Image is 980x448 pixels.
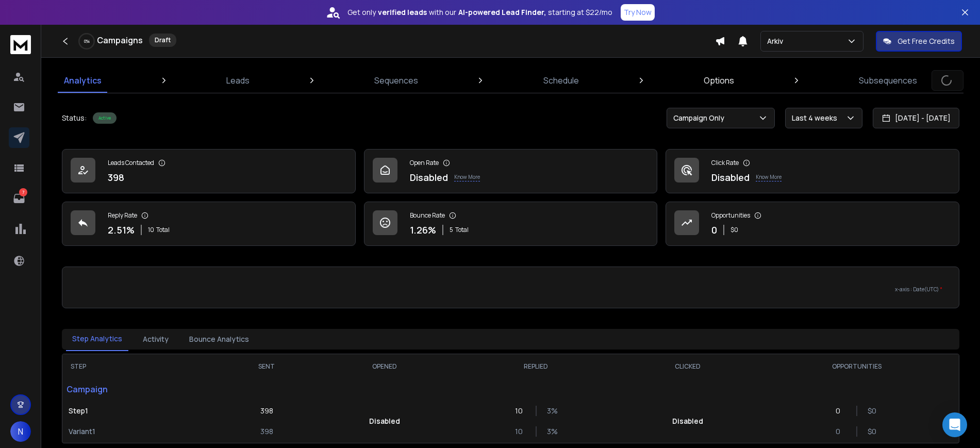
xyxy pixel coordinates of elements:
[215,354,318,379] th: SENT
[410,170,448,185] p: Disabled
[672,416,703,426] p: Disabled
[148,226,154,234] span: 10
[942,412,967,437] div: Open Intercom Messenger
[836,426,846,437] p: 0
[62,149,356,193] a: Leads Contacted398
[711,211,750,220] p: Opportunities
[364,202,658,246] a: Bounce Rate1.26%5Total
[10,421,31,442] button: N
[79,286,942,293] p: x-axis : Date(UTC)
[156,226,170,234] span: Total
[62,202,356,246] a: Reply Rate2.51%10Total
[108,170,124,185] p: 398
[452,354,621,379] th: REPLIED
[755,354,959,379] th: OPPORTUNITIES
[19,188,27,196] p: 7
[93,112,117,124] div: Active
[730,226,738,234] p: $ 0
[97,34,143,46] h1: Campaigns
[66,327,128,351] button: Step Analytics
[666,149,959,193] a: Click RateDisabledKnow More
[62,379,215,400] p: Campaign
[547,406,557,416] p: 3 %
[711,159,739,167] p: Click Rate
[515,406,525,416] p: 10
[868,426,878,437] p: $ 0
[868,406,878,416] p: $ 0
[226,74,250,87] p: Leads
[410,159,439,167] p: Open Rate
[108,211,137,220] p: Reply Rate
[666,202,959,246] a: Opportunities0$0
[58,68,108,93] a: Analytics
[621,4,655,21] button: Try Now
[84,38,90,44] p: 0 %
[318,354,452,379] th: OPENED
[9,188,29,209] a: 7
[369,416,400,426] p: Disabled
[410,223,436,237] p: 1.26 %
[543,74,579,87] p: Schedule
[220,68,256,93] a: Leads
[624,7,652,18] p: Try Now
[792,113,841,123] p: Last 4 weeks
[711,223,717,237] p: 0
[410,211,445,220] p: Bounce Rate
[898,36,955,46] p: Get Free Credits
[378,7,427,18] strong: verified leads
[149,34,176,47] div: Draft
[455,226,469,234] span: Total
[836,406,846,416] p: 0
[374,74,418,87] p: Sequences
[704,74,734,87] p: Options
[62,113,87,123] p: Status:
[454,173,480,181] p: Know More
[515,426,525,437] p: 10
[368,68,424,93] a: Sequences
[673,113,728,123] p: Campaign Only
[458,7,546,18] strong: AI-powered Lead Finder,
[767,36,787,46] p: Arkiv
[876,31,962,52] button: Get Free Credits
[853,68,923,93] a: Subsequences
[108,223,135,237] p: 2.51 %
[756,173,782,181] p: Know More
[364,149,658,193] a: Open RateDisabledKnow More
[260,426,273,437] p: 398
[711,170,750,185] p: Disabled
[697,68,740,93] a: Options
[537,68,585,93] a: Schedule
[62,354,215,379] th: STEP
[64,74,102,87] p: Analytics
[183,328,255,351] button: Bounce Analytics
[108,159,154,167] p: Leads Contacted
[547,426,557,437] p: 3 %
[69,406,209,416] p: Step 1
[260,406,273,416] p: 398
[450,226,453,234] span: 5
[859,74,917,87] p: Subsequences
[137,328,175,351] button: Activity
[10,35,31,54] img: logo
[621,354,755,379] th: CLICKED
[347,7,612,18] p: Get only with our starting at $22/mo
[873,108,959,128] button: [DATE] - [DATE]
[69,426,209,437] p: Variant 1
